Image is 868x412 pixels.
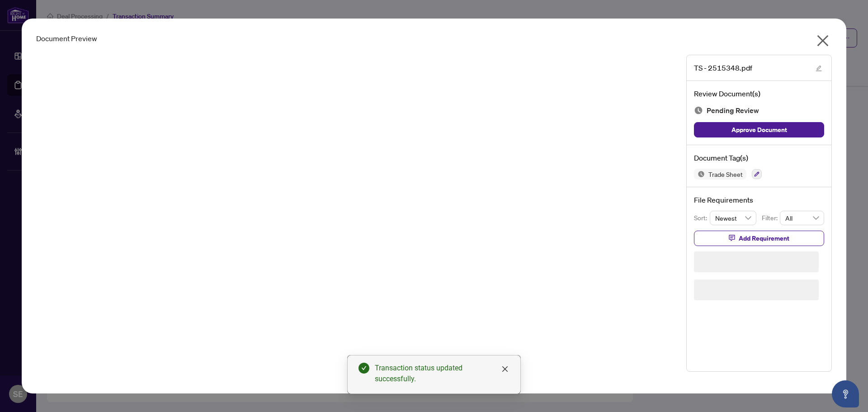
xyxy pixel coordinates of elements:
a: Close [500,364,510,374]
h4: Review Document(s) [694,88,824,99]
span: close [816,33,830,48]
div: Transaction status updated successfully. [375,363,509,384]
span: Add Requirement [739,231,789,246]
button: Approve Document [694,122,824,137]
span: Pending Review [707,104,759,117]
span: close [501,365,509,373]
span: Trade Sheet [705,171,746,177]
p: Sort: [694,213,710,223]
button: Add Requirement [694,231,824,246]
div: Document Preview [36,33,832,44]
span: Approve Document [731,123,787,137]
img: Document Status [694,106,703,115]
span: Newest [715,211,751,225]
img: Status Icon [694,169,705,180]
p: Filter: [762,213,780,223]
button: Open asap [832,380,859,407]
h4: File Requirements [694,194,824,205]
span: check-circle [359,363,369,374]
span: TS - 2515348.pdf [694,62,752,73]
span: edit [816,65,822,71]
span: All [785,211,819,225]
h4: Document Tag(s) [694,152,824,163]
